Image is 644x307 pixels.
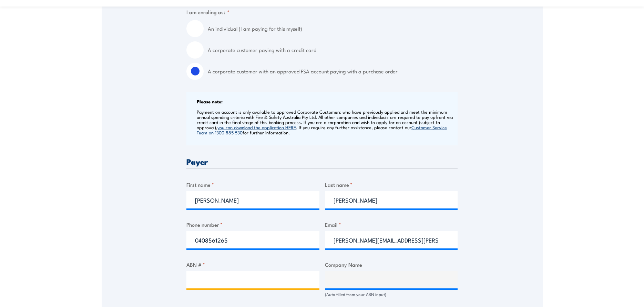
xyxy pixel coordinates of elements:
label: Phone number [186,221,319,228]
label: Last name [325,181,458,188]
label: Company Name [325,260,458,268]
a: you can download the application HERE [217,124,296,130]
label: ABN # [186,260,319,268]
label: A corporate customer paying with a credit card [208,41,458,59]
label: Email [325,221,458,228]
b: Please note: [197,98,223,105]
label: A corporate customer with an approved FSA account paying with a purchase order [208,63,458,80]
legend: I am enroling as: [186,8,229,16]
a: Customer Service Team on 1300 885 530 [197,124,447,135]
div: (Auto filled from your ABN input) [325,291,458,298]
label: First name [186,181,319,188]
p: Payment on account is only available to approved Corporate Customers who have previously applied ... [197,109,456,135]
label: An individual (I am paying for this myself) [208,20,458,37]
h3: Payer [186,157,458,165]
